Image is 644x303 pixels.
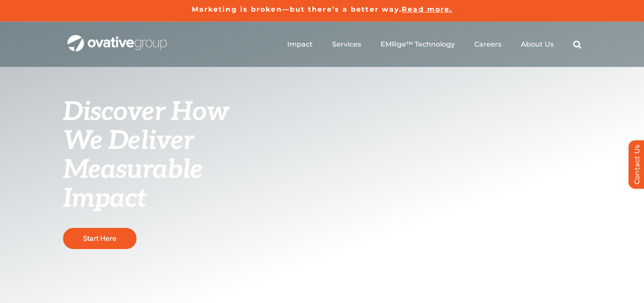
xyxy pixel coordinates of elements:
[287,40,313,49] a: Impact
[83,234,116,243] span: Start Here
[573,40,581,49] a: Search
[63,228,136,249] a: Start Here
[287,31,581,58] nav: Menu
[381,40,455,49] a: EMRge™ Technology
[402,5,452,13] a: Read more.
[63,126,203,215] span: We Deliver Measurable Impact
[63,97,229,128] span: Discover How
[474,40,501,49] a: Careers
[67,34,167,42] a: OG_Full_horizontal_WHT
[521,40,554,49] a: About Us
[192,5,402,13] a: Marketing is broken—but there’s a better way.
[332,40,361,49] a: Services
